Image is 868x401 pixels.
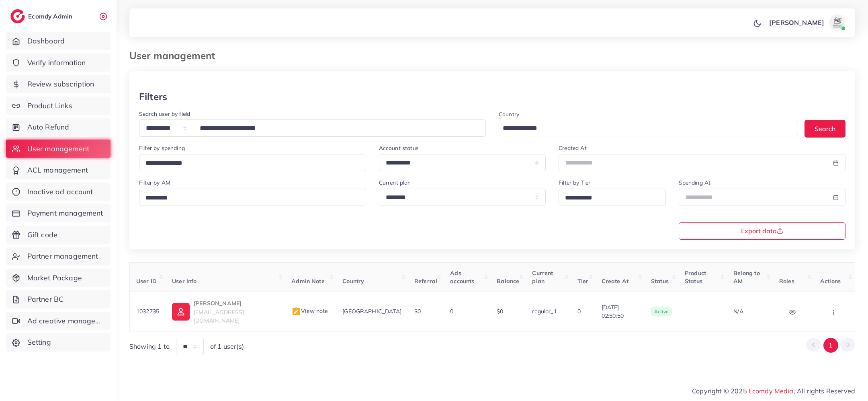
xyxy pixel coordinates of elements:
[692,386,855,396] span: Copyright © 2025
[805,120,845,137] button: Search
[499,110,519,118] label: Country
[136,308,159,315] span: 1032735
[602,278,628,285] span: Create At
[414,308,421,315] span: $0
[559,144,587,152] label: Created At
[6,269,111,287] a: Market Package
[532,308,557,315] span: regular_1
[139,189,366,206] div: Search for option
[733,308,743,315] span: N/A
[27,273,82,283] span: Market Package
[27,122,70,132] span: Auto Refund
[172,278,197,285] span: User info
[499,120,798,136] div: Search for option
[685,269,706,285] span: Product Status
[10,9,25,23] img: logo
[27,337,51,348] span: Setting
[291,307,328,315] span: View note
[651,278,669,285] span: Status
[765,14,849,31] a: [PERSON_NAME]avatar
[6,290,111,308] a: Partner BC
[820,278,841,285] span: Actions
[27,187,93,197] span: Inactive ad account
[602,303,638,320] span: [DATE] 02:50:50
[10,9,74,23] a: logoEcomdy Admin
[172,298,278,325] a: [PERSON_NAME][EMAIL_ADDRESS][DOMAIN_NAME]
[6,333,111,352] a: Setting
[749,387,794,395] a: Ecomdy Media
[194,308,244,324] span: [EMAIL_ADDRESS][DOMAIN_NAME]
[733,269,759,285] span: Belong to AM
[136,278,157,285] span: User ID
[679,222,846,240] button: Export data
[6,118,111,136] a: Auto Refund
[129,342,170,351] span: Showing 1 to
[450,269,474,285] span: Ads accounts
[143,157,356,170] input: Search for option
[27,36,65,46] span: Dashboard
[342,278,364,285] span: Country
[532,269,553,285] span: Current plan
[769,18,824,27] p: [PERSON_NAME]
[806,338,855,353] ul: Pagination
[379,144,419,152] label: Account status
[139,179,170,187] label: Filter by AM
[559,179,590,187] label: Filter by Tier
[27,230,57,240] span: Gift code
[414,278,437,285] span: Referral
[27,79,94,89] span: Review subscription
[6,226,111,244] a: Gift code
[450,308,453,315] span: 0
[27,316,104,326] span: Ad creative management
[210,342,244,351] span: of 1 user(s)
[139,144,185,152] label: Filter by spending
[129,50,221,62] h3: User management
[6,53,111,72] a: Verify information
[27,58,86,68] span: Verify information
[6,97,111,115] a: Product Links
[194,298,278,308] p: [PERSON_NAME]
[6,32,111,50] a: Dashboard
[559,189,665,206] div: Search for option
[577,308,581,315] span: 0
[27,165,88,175] span: ACL management
[497,278,519,285] span: Balance
[500,122,788,135] input: Search for option
[829,14,845,31] img: avatar
[651,307,672,316] span: active
[6,204,111,222] a: Payment management
[27,208,103,218] span: Payment management
[172,303,190,321] img: ic-user-info.36bf1079.svg
[379,179,411,187] label: Current plan
[139,91,167,103] h3: Filters
[779,278,794,285] span: Roles
[6,140,111,158] a: User management
[6,161,111,179] a: ACL management
[6,312,111,330] a: Ad creative management
[291,307,301,317] img: admin_note.cdd0b510.svg
[27,144,89,154] span: User management
[143,192,356,204] input: Search for option
[6,75,111,93] a: Review subscription
[291,278,325,285] span: Admin Note
[794,386,855,396] span: , All rights Reserved
[139,154,366,171] div: Search for option
[6,183,111,201] a: Inactive ad account
[741,228,783,234] span: Export data
[562,192,655,204] input: Search for option
[28,12,74,20] h2: Ecomdy Admin
[139,110,190,118] label: Search user by field
[823,338,838,353] button: Go to page 1
[342,308,401,315] span: [GEOGRAPHIC_DATA]
[577,278,589,285] span: Tier
[497,308,503,315] span: $0
[6,247,111,265] a: Partner management
[679,179,711,187] label: Spending At
[27,101,72,111] span: Product Links
[27,294,64,304] span: Partner BC
[27,251,98,261] span: Partner management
